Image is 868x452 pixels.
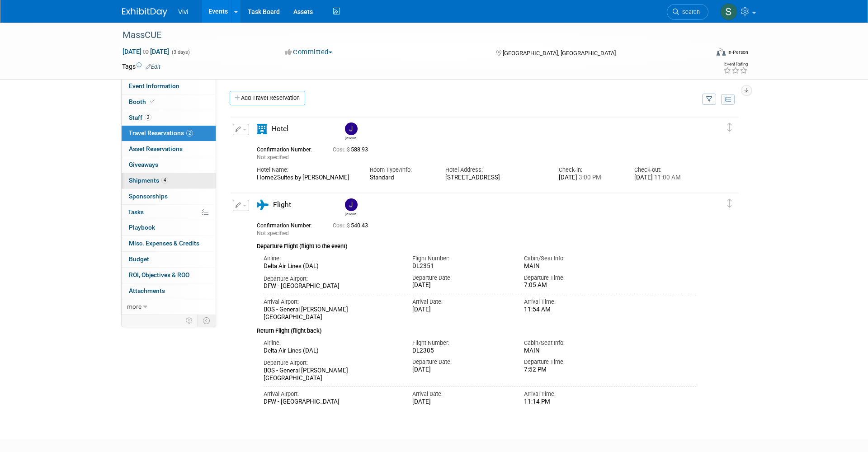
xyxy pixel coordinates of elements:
i: Click and drag to move item [727,123,732,132]
div: MAIN [524,263,622,270]
a: Event Information [122,79,216,94]
a: Search [667,4,708,20]
a: Add Travel Reservation [230,91,305,105]
a: Budget [122,252,216,267]
span: Sponsorships [129,193,168,200]
div: Cabin/Seat Info: [524,254,622,263]
div: Flight Number: [412,339,510,347]
div: [STREET_ADDRESS] [445,174,545,182]
div: Hotel Name: [257,166,356,174]
div: Flight Number: [412,254,510,263]
a: Giveaways [122,157,216,173]
div: Departure Airport: [264,359,399,367]
span: ROI, Objectives & ROO [129,271,189,278]
span: Vivi [178,8,188,15]
div: Cabin/Seat Info: [524,339,622,347]
div: Airline: [264,254,399,263]
span: Not specified [257,230,289,236]
span: Giveaways [129,161,158,168]
a: Asset Reservations [122,141,216,157]
span: Not specified [257,154,289,160]
button: Committed [282,47,336,57]
i: Booth reservation complete [150,99,155,104]
a: ROI, Objectives & ROO [122,268,216,283]
div: 11:54 AM [524,306,622,314]
span: 540.43 [333,222,372,229]
div: Departure Flight (flight to the event) [257,237,696,251]
div: [DATE] [559,174,621,182]
span: Playbook [129,224,155,231]
span: Staff [129,114,151,121]
span: Booth [129,98,156,105]
i: Flight [257,200,269,210]
div: Arrival Airport: [264,390,399,398]
div: Check-in: [559,166,621,174]
div: Arrival Airport: [264,298,399,306]
span: Attachments [129,287,165,294]
span: 11:00 AM [653,174,681,181]
span: Event Information [129,82,179,89]
img: ExhibitDay [122,8,167,17]
div: Standard [370,174,432,181]
span: Cost: $ [333,146,351,153]
img: Jonathan Rendon [345,198,358,211]
a: Attachments [122,283,216,299]
a: Tasks [122,205,216,220]
span: 588.93 [333,146,372,153]
div: Arrival Date: [412,298,510,306]
div: Departure Airport: [264,275,399,283]
a: Booth [122,94,216,110]
div: Room Type/Info: [370,166,432,174]
div: Delta Air Lines (DAL) [264,263,399,270]
div: Departure Time: [524,358,622,366]
td: Tags [122,62,160,71]
img: Jonathan Rendon [345,122,358,135]
a: Sponsorships [122,189,216,204]
div: Event Rating [723,62,748,66]
div: Return Flight (flight back) [257,321,696,335]
span: 3:00 PM [577,174,601,181]
div: Check-out: [634,166,696,174]
a: Playbook [122,220,216,235]
span: Cost: $ [333,222,351,229]
i: Click and drag to move item [727,199,732,208]
span: Hotel [272,125,288,133]
div: Hotel Address: [445,166,545,174]
i: Hotel [257,124,267,134]
div: Arrival Date: [412,390,510,398]
div: [DATE] [412,282,510,289]
span: to [142,48,150,55]
div: Departure Time: [524,274,622,282]
div: BOS - General [PERSON_NAME][GEOGRAPHIC_DATA] [264,367,399,382]
div: DFW - [GEOGRAPHIC_DATA] [264,398,399,406]
td: Toggle Event Tabs [198,315,216,326]
div: DL2305 [412,347,510,355]
span: [DATE] [DATE] [122,47,170,56]
div: Departure Date: [412,358,510,366]
div: [DATE] [634,174,696,182]
div: [DATE] [412,306,510,314]
span: (3 days) [171,49,190,55]
div: In-Person [727,49,748,56]
i: Filter by Traveler [706,97,712,103]
div: Jonathan Rendon [345,135,356,140]
div: Arrival Time: [524,390,622,398]
div: Jonathan Rendon [345,211,356,216]
div: MAIN [524,347,622,354]
div: 7:52 PM [524,366,622,374]
span: Shipments [129,177,168,184]
td: Personalize Event Tab Strip [182,315,198,326]
div: Confirmation Number: [257,220,319,229]
div: Confirmation Number: [257,144,319,153]
span: 4 [161,177,168,184]
div: Departure Date: [412,274,510,282]
div: Arrival Time: [524,298,622,306]
span: Flight [273,201,291,209]
span: [GEOGRAPHIC_DATA], [GEOGRAPHIC_DATA] [503,50,616,56]
img: Sara Membreno [720,3,737,20]
div: BOS - General [PERSON_NAME][GEOGRAPHIC_DATA] [264,306,399,321]
span: Budget [129,255,149,263]
a: more [122,299,216,315]
span: more [127,303,142,310]
div: Home2Suites by [PERSON_NAME] [257,174,356,182]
